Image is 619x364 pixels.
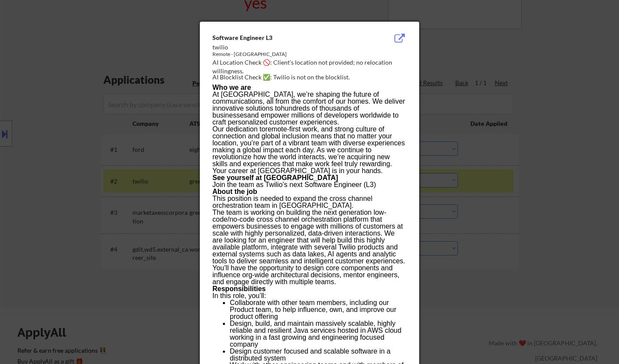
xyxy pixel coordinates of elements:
[212,51,363,58] div: Remote - [GEOGRAPHIC_DATA]
[212,43,363,52] div: twilio
[212,285,266,292] strong: Responsibilities
[212,91,406,126] p: At [GEOGRAPHIC_DATA], we’re shaping the future of communications, all from the comfort of our hom...
[212,181,406,188] p: Join the team as Twilio’s next Software Engineer (L3)
[212,195,406,209] p: This position is needed to expand the cross channel orchestration team in [GEOGRAPHIC_DATA].
[212,73,410,82] div: AI Blocklist Check ✅: Twilio is not on the blocklist.
[212,58,410,75] div: AI Location Check 🚫: Client's location not provided; no relocation willingness.
[212,84,251,91] strong: Who we are
[212,33,363,42] div: Software Engineer L3
[212,209,406,285] p: The team is working on building the next generation low-code/no-code cross channel orchestration ...
[212,188,257,195] strong: About the job
[265,125,317,133] a: remote-first work
[212,174,338,181] strong: See yourself at [GEOGRAPHIC_DATA]
[212,292,406,299] p: In this role, you’ll:
[212,126,406,174] p: Our dedication to , and strong culture of connection and global inclusion means that no matter yo...
[230,348,406,362] li: Design customer focused and scalable software in a distributed system
[230,299,406,320] li: Collaborate with other team members, including our Product team, to help influence, own, and impr...
[230,320,406,348] li: Design, build, and maintain massively scalable, highly reliable and resilient Java services hoste...
[212,105,359,119] a: hundreds of thousands of businesses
